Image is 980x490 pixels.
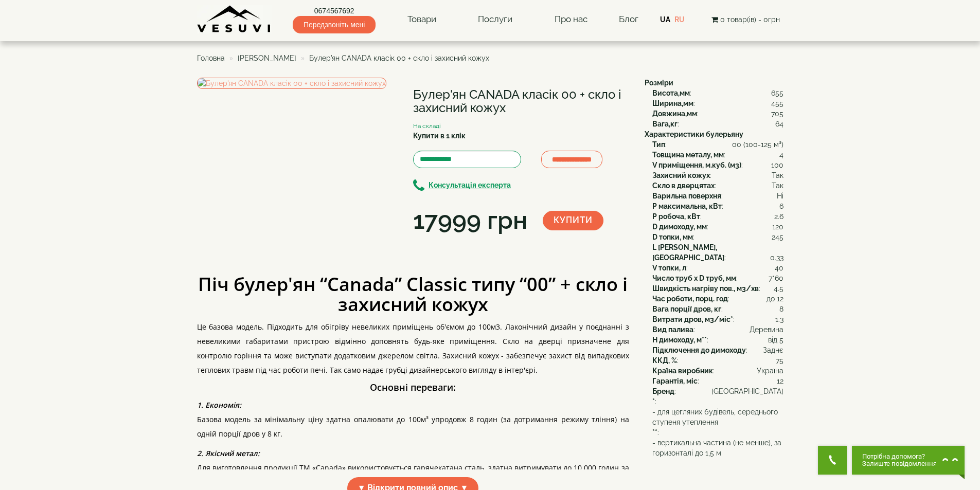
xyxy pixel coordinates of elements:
[652,171,710,179] b: Захисний кожух
[652,355,783,366] div: :
[652,336,707,344] b: H димоходу, м**
[652,305,721,313] b: Вага порції дров, кг
[652,223,707,231] b: D димоходу, мм
[652,140,665,149] b: Тип
[652,264,686,272] b: V топки, л
[652,274,736,282] b: Число труб x D труб, мм
[645,79,673,87] b: Розміри
[775,263,783,273] span: 40
[652,232,783,242] div: :
[543,211,603,230] button: Купити
[852,446,965,475] button: Chat button
[708,14,783,25] button: 0 товар(ів) - 0грн
[652,88,783,98] div: :
[652,407,783,438] div: :
[772,232,783,242] span: 245
[197,448,260,458] em: 2. Якісний метал:
[652,376,783,386] div: :
[767,294,783,304] span: до 12
[772,222,783,232] span: 120
[771,88,783,98] span: 655
[652,108,783,119] div: :
[652,377,698,385] b: Гарантія, міс
[652,283,783,294] div: :
[197,78,386,89] img: Булер'ян CANADA класік 00 + скло і захисний кожух
[862,453,937,460] span: Потрібна допомога?
[779,150,783,160] span: 4
[652,396,783,407] div: :
[652,192,721,200] b: Варильна поверхня
[197,400,241,410] em: 1. Економія:
[652,346,746,354] b: Підключення до димоходу
[652,407,783,427] span: - для цегляних будівель, середнього ступеня утеплення
[197,5,272,33] img: content
[652,366,783,376] div: :
[397,8,447,31] a: Товари
[652,191,783,201] div: :
[652,180,783,191] div: :
[652,120,678,128] b: Вага,кг
[652,201,783,211] div: :
[652,151,724,159] b: Товщина металу, мм
[238,54,296,62] a: [PERSON_NAME]
[652,356,677,365] b: ККД, %
[652,99,693,107] b: Ширина,мм
[652,324,783,335] div: :
[652,315,733,323] b: Витрати дров, м3/міс*
[772,180,783,191] span: Так
[652,212,700,221] b: P робоча, кВт
[293,6,376,16] a: 0674567692
[779,201,783,211] span: 6
[674,15,685,24] a: RU
[413,88,629,115] h1: Булер'ян CANADA класік 00 + скло і захисний кожух
[652,335,783,345] div: :
[293,16,376,33] span: Передзвоніть мені
[776,355,783,366] span: 75
[771,160,783,170] span: 100
[652,263,783,273] div: :
[429,182,511,190] b: Консультація експерта
[197,320,629,377] p: Це базова модель. Підходить для обігріву невеликих приміщень об'ємом до 100м3. Лаконічний дизайн ...
[544,8,598,31] a: Про нас
[768,335,783,345] span: від 5
[652,170,783,180] div: :
[732,139,783,150] span: 00 (100-125 м³)
[468,8,523,31] a: Послуги
[770,252,783,263] span: 0.33
[652,438,783,458] span: - вертикальна частина (не менше), за горизонталі до 1,5 м
[197,54,225,62] a: Головна
[652,243,724,262] b: L [PERSON_NAME], [GEOGRAPHIC_DATA]
[652,161,741,169] b: V приміщення, м.куб. (м3)
[775,119,783,129] span: 64
[779,304,783,314] span: 8
[652,202,722,210] b: P максимальна, кВт
[772,170,783,180] span: Так
[652,294,783,304] div: :
[652,160,783,170] div: :
[775,314,783,324] span: 1.3
[652,211,783,222] div: :
[619,14,638,24] a: Блог
[309,54,489,62] span: Булер'ян CANADA класік 00 + скло і захисний кожух
[652,150,783,160] div: :
[197,461,629,489] p: Для виготовлення продукції ТМ «Canada» використовується гарячекатана сталь, здатна витримувати до...
[652,110,697,118] b: Довжина,мм
[198,271,628,317] strong: Піч булер'ян “Canada” Classic типу “00” + скло і захисний кожух
[652,89,690,97] b: Висота,мм
[652,387,674,395] b: Бренд
[652,119,783,129] div: :
[652,314,783,324] div: :
[652,98,783,108] div: :
[197,412,629,441] p: Базова модель за мінімальну ціну здатна опалювати до 100м³ упродовж 8 годин (за дотримання режиму...
[652,284,759,293] b: Швидкість нагріву пов., м3/хв
[771,98,783,108] span: 455
[413,122,441,130] small: На складі
[652,273,783,283] div: :
[645,130,743,138] b: Характеристики булерьяну
[771,108,783,119] span: 705
[652,304,783,314] div: :
[862,460,937,467] span: Залиште повідомлення
[660,15,670,24] a: UA
[652,222,783,232] div: :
